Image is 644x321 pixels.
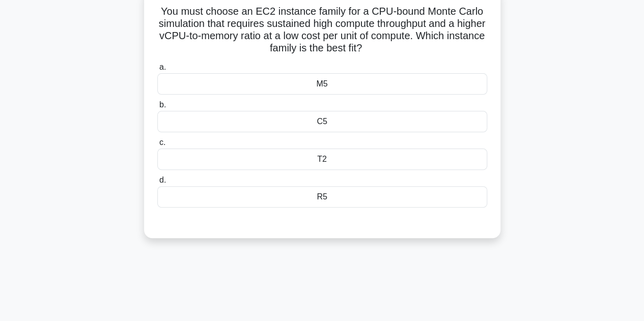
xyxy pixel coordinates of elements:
[159,138,165,147] span: c.
[159,176,166,184] span: d.
[159,63,166,71] span: a.
[156,5,488,55] h5: You must choose an EC2 instance family for a CPU-bound Monte Carlo simulation that requires susta...
[157,111,487,132] div: C5
[157,149,487,170] div: T2
[157,73,487,95] div: M5
[157,186,487,208] div: R5
[159,100,166,109] span: b.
